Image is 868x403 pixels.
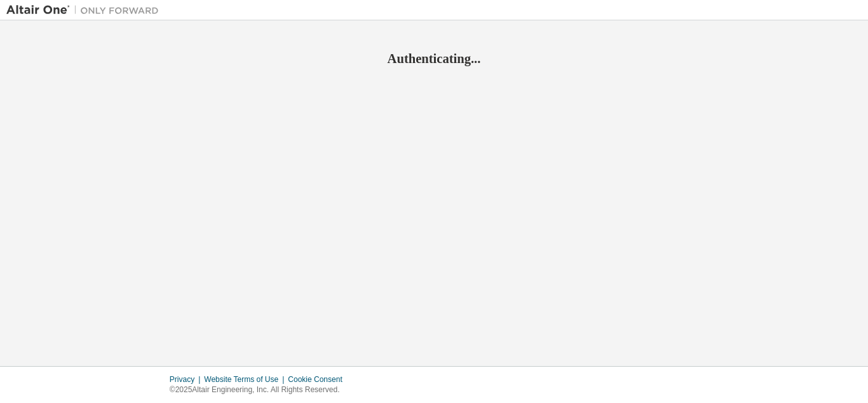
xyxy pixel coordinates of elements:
div: Cookie Consent [288,374,349,385]
h2: Authenticating... [6,50,862,67]
p: © 2025 Altair Engineering, Inc. All Rights Reserved. [170,385,350,395]
img: Altair One [6,4,165,17]
div: Privacy [170,374,204,385]
div: Website Terms of Use [204,374,288,385]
